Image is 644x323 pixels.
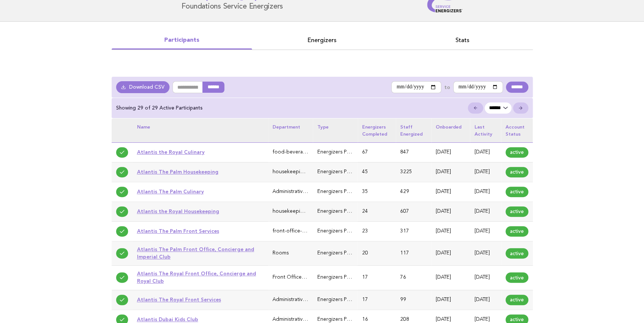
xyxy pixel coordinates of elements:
span: Energizers Participant [317,229,369,234]
td: 429 [396,182,431,202]
a: Atlantis Dubai Kids Club [137,316,198,322]
td: [DATE] [470,241,501,266]
a: Download CSV [116,81,170,93]
td: [DATE] [470,142,501,162]
span: Energizers Participant [317,275,369,280]
td: 607 [396,202,431,222]
a: Atlantis The Palm Front Services [137,228,219,234]
th: Last activity [470,118,501,142]
span: active [505,147,528,158]
a: Energizers [252,35,392,45]
span: Front Office, Concierge and Royal Club [273,275,367,280]
td: [DATE] [470,222,501,241]
a: Atlantis The Palm Housekeeping [137,169,218,175]
span: Rooms [273,251,289,256]
span: active [505,226,528,237]
span: housekeeping-laundry [273,170,326,174]
span: Energizers Participant [317,209,369,214]
span: Energizers Participant [317,170,369,174]
span: Energizers Participant [317,251,369,256]
span: active [505,187,528,197]
a: Atlantis the Royal Housekeeping [137,208,219,214]
td: 67 [358,142,396,162]
th: Staff energized [396,118,431,142]
td: 76 [396,266,431,290]
span: active [505,295,528,305]
a: Stats [392,35,533,45]
td: [DATE] [470,290,501,310]
td: 24 [358,202,396,222]
td: 117 [396,241,431,266]
span: Administrative & General (Executive Office, HR, IT, Finance) [273,297,411,302]
span: front-office-guest-services [273,229,336,234]
a: Atlantis The Royal Front Services [137,297,221,303]
td: 17 [358,290,396,310]
span: Energizers Participant [317,189,369,194]
td: [DATE] [431,266,470,290]
th: Energizers completed [358,118,396,142]
td: 45 [358,162,396,182]
span: active [505,206,528,217]
a: Participants [112,35,252,45]
td: 317 [396,222,431,241]
td: [DATE] [470,202,501,222]
td: 99 [396,290,431,310]
label: to [444,84,450,91]
span: Energizers Participant [317,297,369,302]
th: Onboarded [431,118,470,142]
p: Showing 29 of 29 Active Participants [116,105,203,111]
span: housekeeping-laundry [273,209,326,214]
td: [DATE] [470,266,501,290]
span: food-beverage [273,150,309,155]
th: Account status [501,118,533,142]
td: 23 [358,222,396,241]
a: Atlantis The Palm Culinary [137,189,204,194]
td: [DATE] [470,182,501,202]
td: 17 [358,266,396,290]
td: [DATE] [431,290,470,310]
span: active [505,272,528,283]
td: [DATE] [431,241,470,266]
span: Administrative & General (Executive Office, HR, IT, Finance) [273,317,411,322]
td: [DATE] [431,142,470,162]
td: [DATE] [431,202,470,222]
th: Name [133,118,268,142]
td: 847 [396,142,431,162]
td: [DATE] [431,182,470,202]
th: Type [313,118,358,142]
td: 35 [358,182,396,202]
span: Administrative & General (Executive Office, HR, IT, Finance) [273,189,411,194]
td: [DATE] [431,222,470,241]
td: [DATE] [431,162,470,182]
th: Department [268,118,313,142]
span: Energizers Participant [317,150,369,155]
td: 20 [358,241,396,266]
a: Atlantis The Royal Front Office, Concierge and Royal Club [137,270,256,284]
td: [DATE] [470,162,501,182]
span: Energizers Participant [317,317,369,322]
a: Atlantis the Royal Culinary [137,149,205,155]
span: active [505,248,528,259]
span: active [505,167,528,177]
a: Atlantis The Palm Front Office, Concierge and Imperial Club [137,246,254,260]
td: 3225 [396,162,431,182]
